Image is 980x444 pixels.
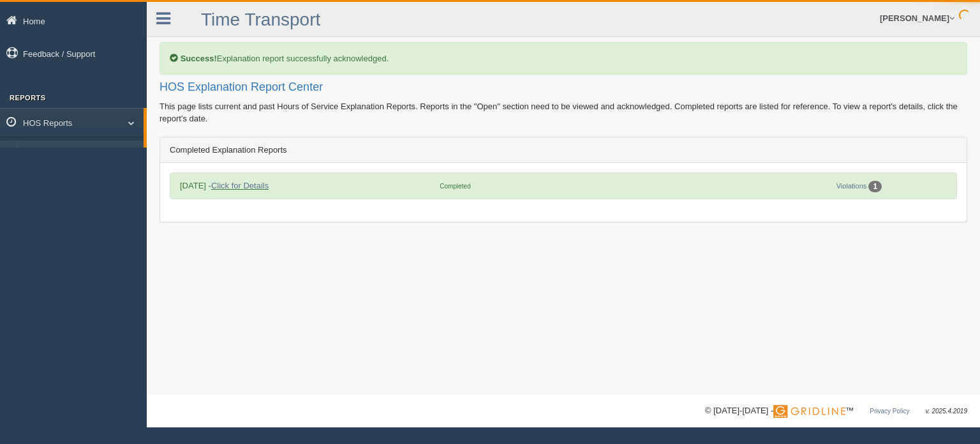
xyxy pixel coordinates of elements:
[181,54,217,63] b: Success!
[160,137,967,163] div: Completed Explanation Reports
[836,182,867,190] a: Violations
[773,405,845,418] img: Gridline
[160,81,967,94] h2: HOS Explanation Report Center
[174,180,433,192] div: [DATE] -
[440,183,470,190] span: Completed
[201,10,320,29] a: Time Transport
[868,181,882,192] div: 1
[870,408,909,415] a: Privacy Policy
[23,141,144,164] a: HOS Explanation Report Center
[705,404,967,418] div: © [DATE]-[DATE] - ™
[926,408,967,415] span: v. 2025.4.2019
[211,181,269,190] a: Click for Details
[160,42,967,75] div: Explanation report successfully acknowledged.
